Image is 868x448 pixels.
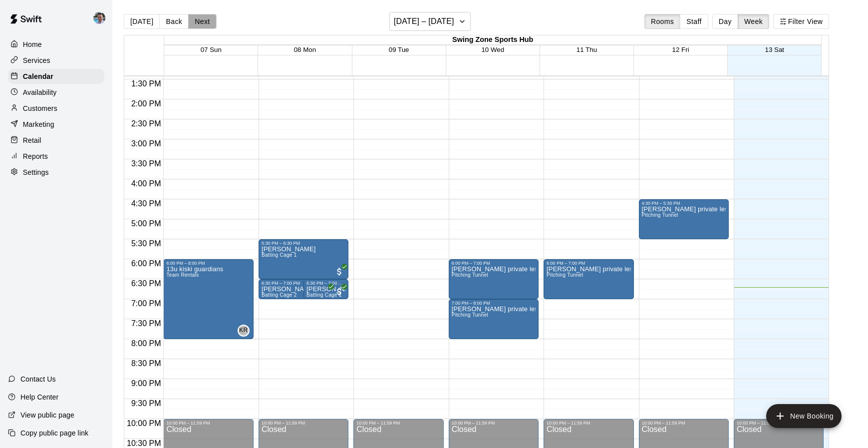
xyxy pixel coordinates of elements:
[680,14,708,29] button: Staff
[547,272,583,278] span: Pitching Tunnel
[334,267,344,277] span: All customers have paid
[639,199,729,239] div: 4:30 PM – 5:30 PM: Kevin Rayburn private lesson
[481,46,504,53] button: 10 Wed
[452,272,488,278] span: Pitching Tunnel
[129,219,164,228] span: 5:00 PM
[23,71,53,81] p: Calendar
[124,419,163,428] span: 10:00 PM
[544,259,633,299] div: 6:00 PM – 7:00 PM: Kevin Rayburn private lesson
[129,259,164,268] span: 6:00 PM
[23,119,54,129] p: Marketing
[306,292,342,298] span: Batting Cage 1
[166,261,250,266] div: 6:00 PM – 8:00 PM
[163,259,253,339] div: 6:00 PM – 8:00 PM: 13u kiski guardians
[129,99,164,108] span: 2:00 PM
[8,101,104,116] a: Customers
[262,241,345,246] div: 5:30 PM – 6:30 PM
[23,103,57,113] p: Customers
[23,151,48,161] p: Reports
[239,326,248,336] span: KR
[672,46,689,53] button: 12 Fri
[129,399,164,408] span: 9:30 PM
[129,179,164,188] span: 4:00 PM
[547,421,630,426] div: 10:00 PM – 11:59 PM
[452,261,536,266] div: 6:00 PM – 7:00 PM
[712,14,738,29] button: Day
[259,239,348,279] div: 5:30 PM – 6:30 PM: Bob Krajci
[737,421,821,426] div: 10:00 PM – 11:59 PM
[129,299,164,308] span: 7:00 PM
[259,279,335,299] div: 6:30 PM – 7:00 PM: Frank Weissert
[452,421,536,426] div: 10:00 PM – 11:59 PM
[8,53,104,68] div: Services
[262,281,332,286] div: 6:30 PM – 7:00 PM
[294,46,316,53] button: 08 Mon
[129,279,164,288] span: 6:30 PM
[389,46,409,53] button: 09 Tue
[642,201,726,206] div: 4:30 PM – 5:30 PM
[166,421,250,426] div: 10:00 PM – 11:59 PM
[394,14,454,28] h6: [DATE] – [DATE]
[91,8,112,28] div: Ryan Goehring
[129,139,164,148] span: 3:00 PM
[389,12,471,31] button: [DATE] – [DATE]
[766,404,842,428] button: add
[642,212,678,218] span: Pitching Tunnel
[8,69,104,84] div: Calendar
[262,252,297,258] span: Batting Cage 1
[20,374,56,384] p: Contact Us
[321,287,331,297] span: All customers have paid
[201,46,222,53] button: 07 Sun
[20,410,74,420] p: View public page
[8,149,104,164] a: Reports
[262,292,297,298] span: Batting Cage 2
[547,261,630,266] div: 6:00 PM – 7:00 PM
[129,199,164,208] span: 4:30 PM
[8,133,104,148] a: Retail
[773,14,829,29] button: Filter View
[765,46,785,53] span: 13 Sat
[129,79,164,88] span: 1:30 PM
[262,421,345,426] div: 10:00 PM – 11:59 PM
[129,119,164,128] span: 2:30 PM
[449,259,539,299] div: 6:00 PM – 7:00 PM: Kevin Rayburn private lesson
[8,117,104,132] a: Marketing
[129,379,164,388] span: 9:00 PM
[738,14,769,29] button: Week
[129,359,164,368] span: 8:30 PM
[166,272,199,278] span: Team Rentals
[20,392,58,402] p: Help Center
[306,281,345,286] div: 6:30 PM – 7:00 PM
[124,14,160,29] button: [DATE]
[238,325,250,337] div: Kevin Rayburn
[164,35,821,45] div: Swing Zone Sports Hub
[644,14,680,29] button: Rooms
[129,339,164,348] span: 8:00 PM
[23,167,49,177] p: Settings
[356,421,440,426] div: 10:00 PM – 11:59 PM
[23,55,50,65] p: Services
[23,135,41,145] p: Retail
[303,279,348,299] div: 6:30 PM – 7:00 PM: Frank Weissert
[23,39,42,49] p: Home
[93,12,105,24] img: Ryan Goehring
[642,421,726,426] div: 10:00 PM – 11:59 PM
[577,46,597,53] button: 11 Thu
[452,312,488,318] span: Pitching Tunnel
[8,165,104,180] a: Settings
[8,85,104,100] a: Availability
[8,37,104,52] div: Home
[334,287,344,297] span: All customers have paid
[188,14,216,29] button: Next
